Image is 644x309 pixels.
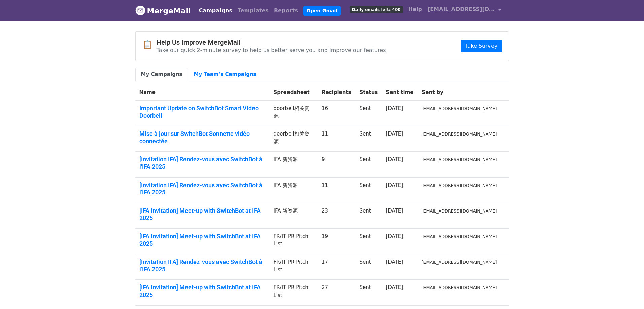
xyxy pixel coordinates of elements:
[139,258,266,273] a: [Invitation IFA] Rendez-vous avec SwitchBot à l'IFA 2025
[355,85,382,101] th: Status
[317,85,355,101] th: Recipients
[271,4,301,17] a: Reports
[386,259,403,265] a: [DATE]
[317,177,355,203] td: 11
[139,156,266,170] a: [Invitation IFA] Rendez-vous avec SwitchBot à l'IFA 2025
[355,280,382,305] td: Sent
[270,254,317,280] td: FR/IT PR Pitch List
[157,47,386,54] p: Take our quick 2-minute survey to help us better serve you and improve our features
[461,40,502,52] a: Take Survey
[317,126,355,152] td: 11
[422,234,497,239] small: [EMAIL_ADDRESS][DOMAIN_NAME]
[270,126,317,152] td: doorbell相关资源
[270,101,317,126] td: doorbell相关资源
[139,182,266,196] a: [Invitation IFA] Rendez-vous avec SwitchBot à l'IFA 2025
[270,228,317,254] td: FR/IT PR Pitch List
[317,101,355,126] td: 16
[139,130,266,145] a: Mise à jour sur SwitchBot Sonnette vidéo connectée
[422,183,497,188] small: [EMAIL_ADDRESS][DOMAIN_NAME]
[135,5,145,15] img: MergeMail logo
[317,203,355,228] td: 23
[355,177,382,203] td: Sent
[386,208,403,214] a: [DATE]
[303,6,341,16] a: Open Gmail
[422,285,497,290] small: [EMAIL_ADDRESS][DOMAIN_NAME]
[386,131,403,137] a: [DATE]
[406,3,425,16] a: Help
[355,203,382,228] td: Sent
[422,260,497,265] small: [EMAIL_ADDRESS][DOMAIN_NAME]
[355,152,382,177] td: Sent
[418,85,501,101] th: Sent by
[422,106,497,111] small: [EMAIL_ADDRESS][DOMAIN_NAME]
[386,105,403,111] a: [DATE]
[139,284,266,298] a: [IFA Invitation] Meet-up with SwitchBot at IFA 2025
[235,4,271,17] a: Templates
[135,4,191,18] a: MergeMail
[317,280,355,305] td: 27
[317,254,355,280] td: 17
[188,68,262,81] a: My Team's Campaigns
[270,152,317,177] td: IFA 新资源
[142,40,157,50] span: 📋
[139,105,266,119] a: Important Update on SwitchBot Smart Video Doorbell
[428,5,495,13] span: [EMAIL_ADDRESS][DOMAIN_NAME]
[317,228,355,254] td: 19
[270,85,317,101] th: Spreadsheet
[157,38,386,46] h4: Help Us Improve MergeMail
[386,233,403,239] a: [DATE]
[347,3,406,16] a: Daily emails left: 400
[386,284,403,291] a: [DATE]
[139,233,266,247] a: [IFA Invitation] Meet-up with SwitchBot at IFA 2025
[355,101,382,126] td: Sent
[382,85,417,101] th: Sent time
[386,182,403,188] a: [DATE]
[355,228,382,254] td: Sent
[355,126,382,152] td: Sent
[135,85,270,101] th: Name
[422,157,497,162] small: [EMAIL_ADDRESS][DOMAIN_NAME]
[350,6,403,13] span: Daily emails left: 400
[270,280,317,305] td: FR/IT PR Pitch List
[196,4,235,17] a: Campaigns
[422,131,497,137] small: [EMAIL_ADDRESS][DOMAIN_NAME]
[386,156,403,162] a: [DATE]
[270,203,317,228] td: IFA 新资源
[270,177,317,203] td: IFA 新资源
[422,208,497,214] small: [EMAIL_ADDRESS][DOMAIN_NAME]
[139,207,266,222] a: [IFA Invitation] Meet-up with SwitchBot at IFA 2025
[135,68,188,81] a: My Campaigns
[355,254,382,280] td: Sent
[317,152,355,177] td: 9
[425,3,504,18] a: [EMAIL_ADDRESS][DOMAIN_NAME]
